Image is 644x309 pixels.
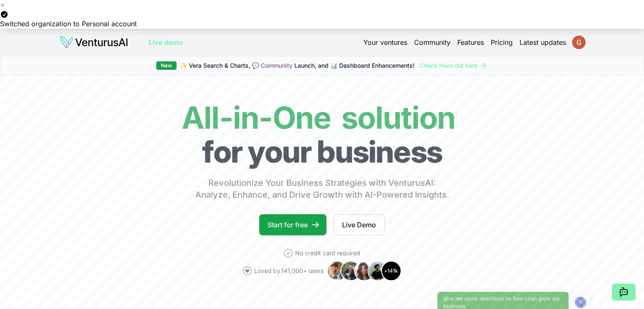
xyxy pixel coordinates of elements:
img: Avatar 1 [327,261,347,281]
a: Check them out here [420,61,488,70]
a: Community [414,37,451,47]
img: Avatar 3 [354,261,374,281]
a: Live demo [149,37,183,47]
a: Latest updates [520,37,566,47]
a: Features [457,37,484,47]
img: Avatar 2 [340,261,361,281]
img: Avatar 4 [368,261,388,281]
span: ✨ Vera Search & Charts, 💬 Launch, and 📊 Dashboard Enhancements! [180,61,415,70]
div: New [156,61,177,70]
a: Community [261,62,293,69]
a: Your ventures [363,37,407,47]
img: ACg8ocLXo_uCDkdd4UjQl0nb1Qr5rYo2qLhD-JMkRUQg6JFSXGkVaw=s96-c [572,36,586,49]
a: Pricing [491,37,513,47]
a: Live Demo [333,214,385,235]
img: logo [60,36,128,49]
a: Start for free [259,214,326,235]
